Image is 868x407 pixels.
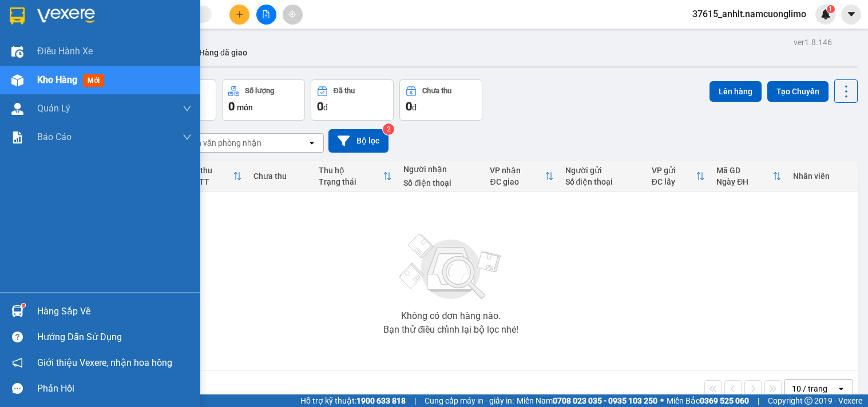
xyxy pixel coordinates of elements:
[37,101,70,115] span: Quản Lý
[399,79,482,121] button: Chưa thu0đ
[646,161,711,191] th: Toggle SortBy
[837,384,846,393] svg: open
[11,46,23,58] img: warehouse-icon
[323,103,328,112] span: đ
[319,177,383,186] div: Trạng thái
[11,103,23,115] img: warehouse-icon
[652,177,696,186] div: ĐC lấy
[334,87,355,95] div: Đã thu
[307,138,316,147] svg: open
[37,44,93,58] span: Điều hành xe
[804,397,812,405] span: copyright
[37,303,192,320] div: Hàng sắp về
[716,166,772,175] div: Mã GD
[190,39,256,66] button: Hàng đã giao
[403,165,478,174] div: Người nhận
[846,9,857,19] span: caret-down
[37,356,172,370] span: Giới thiệu Vexere, nhận hoa hồng
[660,398,664,403] span: ⚪️
[829,5,833,13] span: 1
[188,177,233,186] div: HTTT
[256,5,276,25] button: file-add
[425,394,514,407] span: Cung cấp máy in - giấy in:
[517,394,657,407] span: Miền Nam
[710,81,762,102] button: Lên hàng
[300,394,406,407] span: Hỗ trợ kỹ thuật:
[319,166,383,175] div: Thu hộ
[228,99,235,113] span: 0
[383,325,518,334] div: Bạn thử điều chỉnh lại bộ lọc nhé!
[401,312,501,321] div: Không có đơn hàng nào.
[313,161,398,191] th: Toggle SortBy
[262,10,270,18] span: file-add
[11,305,23,317] img: warehouse-icon
[222,79,305,121] button: Số lượng0món
[484,161,559,191] th: Toggle SortBy
[793,171,851,181] div: Nhân viên
[236,10,244,18] span: plus
[821,9,831,19] img: icon-new-feature
[652,166,696,175] div: VP gửi
[245,87,274,95] div: Số lượng
[283,5,303,25] button: aim
[356,396,406,405] strong: 1900 633 818
[229,5,249,25] button: plus
[841,5,861,25] button: caret-down
[22,304,25,307] sup: 1
[565,177,640,186] div: Số điện thoại
[422,87,451,95] div: Chưa thu
[11,131,23,143] img: solution-icon
[288,10,296,18] span: aim
[553,396,657,405] strong: 0708 023 035 - 0935 103 250
[188,166,233,175] div: Đã thu
[827,5,835,13] sup: 1
[183,133,192,142] span: down
[490,166,544,175] div: VP nhận
[11,74,23,86] img: warehouse-icon
[12,357,23,368] span: notification
[317,99,323,113] span: 0
[10,7,25,25] img: logo-vxr
[37,74,77,85] span: Kho hàng
[237,103,253,112] span: món
[403,178,478,187] div: Số điện thoại
[12,332,23,342] span: question-circle
[183,104,192,113] span: down
[83,74,104,87] span: mới
[758,394,759,407] span: |
[383,123,394,135] sup: 2
[412,103,417,112] span: đ
[792,383,827,394] div: 10 / trang
[490,177,544,186] div: ĐC giao
[183,161,248,191] th: Toggle SortBy
[253,171,307,181] div: Chưa thu
[394,227,508,307] img: svg+xml;base64,PHN2ZyBjbGFzcz0ibGlzdC1wbHVnX19zdmciIHhtbG5zPSJodHRwOi8vd3d3LnczLm9yZy8yMDAwL3N2Zy...
[711,161,787,191] th: Toggle SortBy
[37,329,192,346] div: Hướng dẫn sử dụng
[311,79,394,121] button: Đã thu0đ
[406,99,412,113] span: 0
[683,7,815,21] span: 37615_anhlt.namcuonglimo
[767,81,829,102] button: Tạo Chuyến
[414,394,416,407] span: |
[565,166,640,175] div: Người gửi
[700,396,749,405] strong: 0369 525 060
[12,383,23,394] span: message
[667,394,749,407] span: Miền Bắc
[37,130,72,144] span: Báo cáo
[328,129,389,153] button: Bộ lọc
[794,36,832,49] div: ver 1.8.146
[37,380,192,397] div: Phản hồi
[716,177,772,186] div: Ngày ĐH
[183,137,261,149] div: Chọn văn phòng nhận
